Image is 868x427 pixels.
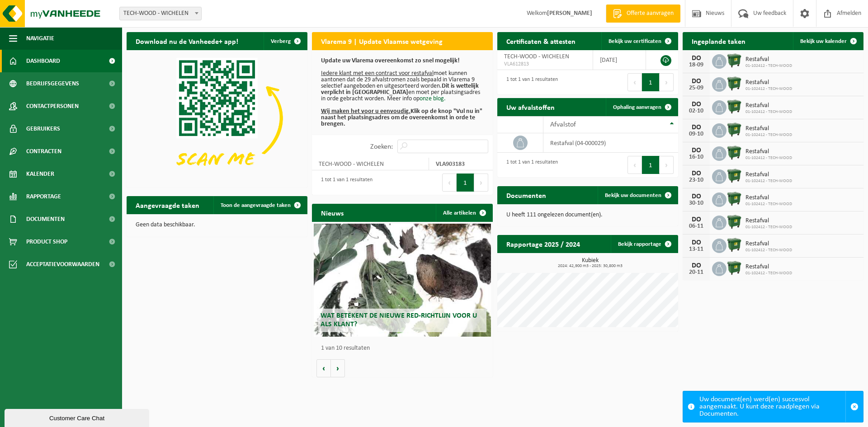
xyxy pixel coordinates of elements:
div: 13-11 [687,246,705,253]
span: Bekijk uw kalender [800,38,847,44]
div: 02-10 [687,108,705,114]
a: Alle artikelen [436,204,492,222]
h2: Download nu de Vanheede+ app! [127,32,247,50]
a: Wat betekent de nieuwe RED-richtlijn voor u als klant? [314,224,491,337]
h3: Kubiek [502,258,678,268]
button: Volgende [331,359,345,377]
div: 20-11 [687,269,705,276]
div: DO [687,55,705,62]
div: 25-09 [687,85,705,91]
span: TECH-WOOD - WICHELEN [120,7,201,20]
img: WB-1100-HPE-GN-01 [726,260,742,276]
div: 09-10 [687,131,705,137]
button: Verberg [264,32,307,50]
span: 01-102412 - TECH-WOOD [745,178,792,184]
p: 1 van 10 resultaten [321,345,488,352]
a: onze blog. [420,95,446,102]
img: Download de VHEPlus App [127,50,307,186]
span: Bedrijfsgegevens [26,72,79,95]
b: Dit is wettelijk verplicht in [GEOGRAPHIC_DATA] [321,83,479,96]
button: Previous [442,174,457,192]
span: Restafval [745,56,792,63]
h2: Ingeplande taken [683,32,755,50]
span: Restafval [745,194,792,202]
img: WB-1100-HPE-GN-01 [726,237,742,253]
div: 1 tot 1 van 1 resultaten [502,155,558,175]
span: 01-102412 - TECH-WOOD [745,225,792,230]
span: VLA612813 [504,61,586,68]
h2: Certificaten & attesten [497,32,585,50]
span: Product Shop [26,230,67,253]
span: 01-102412 - TECH-WOOD [745,63,792,69]
button: Previous [627,73,642,91]
a: Bekijk uw documenten [598,186,677,204]
a: Offerte aanvragen [606,5,680,23]
label: Zoeken: [370,143,393,150]
h2: Nieuws [312,204,353,221]
div: 06-11 [687,223,705,230]
p: moet kunnen aantonen dat de 29 afvalstromen zoals bepaald in Vlarema 9 selectief aangeboden en ui... [321,58,484,127]
span: TECH-WOOD - WICHELEN [504,53,569,60]
button: Next [660,73,674,91]
img: WB-1100-HPE-GN-01 [726,99,742,114]
h2: Rapportage 2025 / 2024 [497,235,589,253]
span: Navigatie [26,27,54,50]
iframe: chat widget [5,407,151,427]
div: 30-10 [687,200,705,206]
div: 16-10 [687,154,705,160]
span: 01-102412 - TECH-WOOD [745,86,792,92]
span: Gebruikers [26,117,60,140]
span: 01-102412 - TECH-WOOD [745,132,792,138]
img: WB-1100-HPE-GN-01 [726,145,742,160]
a: Bekijk uw certificaten [601,32,677,50]
img: WB-1100-HPE-GN-01 [726,122,742,137]
span: Restafval [745,125,792,132]
div: DO [687,262,705,269]
div: 23-10 [687,177,705,183]
div: 1 tot 1 van 1 resultaten [316,173,373,192]
h2: Uw afvalstoffen [497,98,564,116]
div: DO [687,147,705,154]
span: Toon de aangevraagde taken [221,202,291,208]
img: WB-1100-HPE-GN-01 [726,168,742,183]
button: Next [474,174,488,192]
b: Update uw Vlarema overeenkomst zo snel mogelijk! [321,57,460,64]
h2: Aangevraagde taken [127,196,208,214]
u: Iedere klant met een contract voor restafval [321,70,434,77]
span: Wat betekent de nieuwe RED-richtlijn voor u als klant? [321,312,477,328]
span: 01-102412 - TECH-WOOD [745,109,792,115]
strong: [PERSON_NAME] [547,10,592,17]
span: 01-102412 - TECH-WOOD [745,202,792,207]
span: 01-102412 - TECH-WOOD [745,248,792,253]
span: Bekijk uw certificaten [609,38,661,44]
td: TECH-WOOD - WICHELEN [312,158,429,170]
span: Contactpersonen [26,95,79,117]
div: 18-09 [687,62,705,68]
span: Dashboard [26,50,60,72]
div: DO [687,193,705,200]
div: DO [687,216,705,223]
span: Restafval [745,102,792,109]
b: Klik op de knop "Vul nu in" naast het plaatsingsadres om de overeenkomst in orde te brengen. [321,108,482,127]
strong: VLA903183 [436,161,465,168]
span: 01-102412 - TECH-WOOD [745,155,792,161]
span: TECH-WOOD - WICHELEN [119,7,202,20]
a: Toon de aangevraagde taken [213,196,307,214]
u: Wij maken het voor u eenvoudig. [321,108,410,115]
img: WB-1100-HPE-GN-01 [726,53,742,68]
span: Acceptatievoorwaarden [26,253,99,276]
img: WB-1100-HPE-GN-01 [726,76,742,91]
p: Geen data beschikbaar. [136,222,298,228]
button: Vorige [316,359,331,377]
span: Restafval [745,217,792,225]
p: U heeft 111 ongelezen document(en). [506,212,669,218]
h2: Documenten [497,186,555,204]
span: Documenten [26,208,65,230]
span: Restafval [745,79,792,86]
a: Ophaling aanvragen [606,98,677,116]
span: Restafval [745,171,792,178]
span: Afvalstof [550,121,576,128]
span: Rapportage [26,185,61,208]
span: Ophaling aanvragen [613,104,661,110]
